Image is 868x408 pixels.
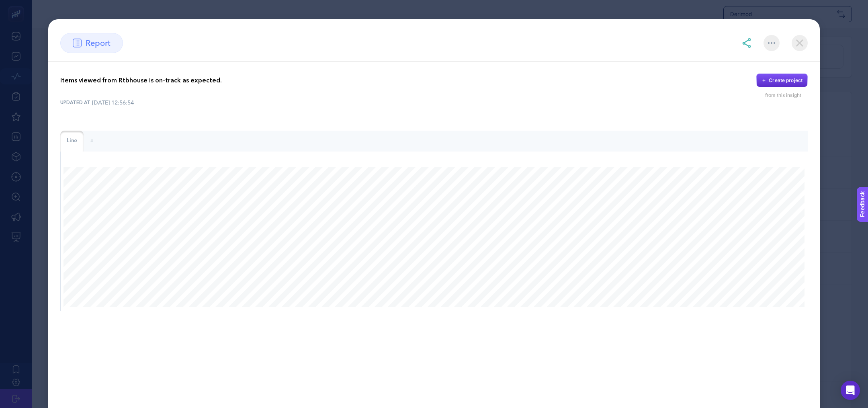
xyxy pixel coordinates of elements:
time: [DATE] 12:56:54 [92,98,134,107]
img: report [73,39,82,47]
img: share [742,38,751,48]
img: close-dialog [792,35,808,51]
div: from this insight [765,92,808,98]
div: Create project [769,77,802,84]
span: Feedback [5,2,31,9]
img: More options [768,42,775,44]
button: Create project [756,74,808,87]
span: UPDATED AT [60,99,90,106]
div: + [84,131,100,152]
div: Line [60,131,84,152]
div: Open Intercom Messenger [841,381,860,400]
p: Items viewed from Rtbhouse is on-track as expected. [60,76,222,85]
span: report [86,37,111,49]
